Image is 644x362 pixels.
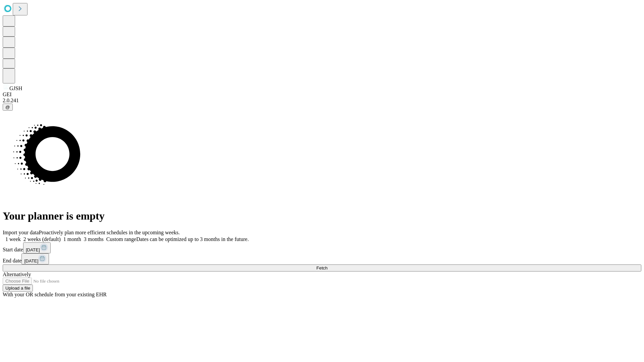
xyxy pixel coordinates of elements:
span: Dates can be optimized up to 3 months in the future. [136,236,249,242]
div: Start date [3,242,641,253]
span: 2 weeks (default) [23,236,61,242]
span: Fetch [316,265,327,270]
span: [DATE] [26,247,40,252]
span: Import your data [3,230,39,235]
h1: Your planner is empty [3,210,641,222]
span: Alternatively [3,271,31,277]
span: Proactively plan more efficient schedules in the upcoming weeks. [39,230,180,235]
button: [DATE] [23,242,51,253]
span: With your OR schedule from your existing EHR [3,292,107,297]
div: 2.0.241 [3,98,641,104]
span: @ [5,105,10,110]
span: 1 month [63,236,81,242]
button: [DATE] [21,253,49,264]
span: [DATE] [24,258,38,263]
span: GJSH [9,85,22,91]
div: GEI [3,92,641,98]
span: 3 months [84,236,104,242]
span: Custom range [106,236,136,242]
button: Fetch [3,264,641,271]
span: 1 week [5,236,21,242]
button: Upload a file [3,285,33,292]
div: End date [3,253,641,264]
button: @ [3,104,13,111]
